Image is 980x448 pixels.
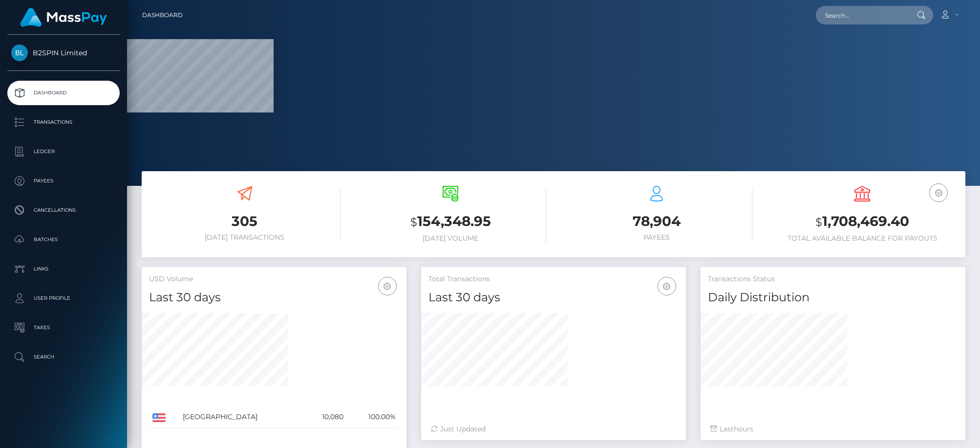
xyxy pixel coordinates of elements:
[428,289,679,306] h4: Last 30 days
[347,406,399,428] td: 100.00%
[708,274,958,284] h5: Transactions Status
[149,233,341,242] h6: [DATE] Transactions
[20,8,107,27] img: MassPay Logo
[355,212,547,232] h3: 154,348.95
[11,320,116,335] p: Taxes
[708,289,958,306] h4: Daily Distribution
[179,406,303,428] td: [GEOGRAPHIC_DATA]
[11,203,116,218] p: Cancellations
[7,198,120,223] a: Cancellations
[7,169,120,193] a: Payees
[431,424,676,434] div: Just Updated
[11,45,28,61] img: B2SPIN Limited
[304,406,347,428] td: 10,080
[7,139,120,164] a: Ledger
[11,174,116,188] p: Payees
[7,110,120,134] a: Transactions
[11,262,116,276] p: Links
[11,291,116,306] p: User Profile
[149,289,399,306] h4: Last 30 days
[7,81,120,105] a: Dashboard
[7,315,120,340] a: Taxes
[767,234,959,243] h6: Total Available Balance for Payouts
[561,212,752,231] h3: 78,904
[410,215,417,229] small: $
[142,5,183,25] a: Dashboard
[767,212,959,232] h3: 1,708,469.40
[152,413,166,422] img: US.png
[561,233,752,242] h6: Payees
[816,6,908,24] input: Search...
[11,144,116,159] p: Ledger
[428,274,679,284] h5: Total Transactions
[11,350,116,364] p: Search
[7,286,120,311] a: User Profile
[7,345,120,369] a: Search
[7,48,120,57] span: B2SPIN Limited
[11,232,116,247] p: Batches
[11,115,116,130] p: Transactions
[710,424,956,434] div: Last hours
[7,257,120,281] a: Links
[815,215,822,229] small: $
[149,274,399,284] h5: USD Volume
[7,227,120,252] a: Batches
[11,86,116,100] p: Dashboard
[149,212,341,231] h3: 305
[355,234,547,243] h6: [DATE] Volume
